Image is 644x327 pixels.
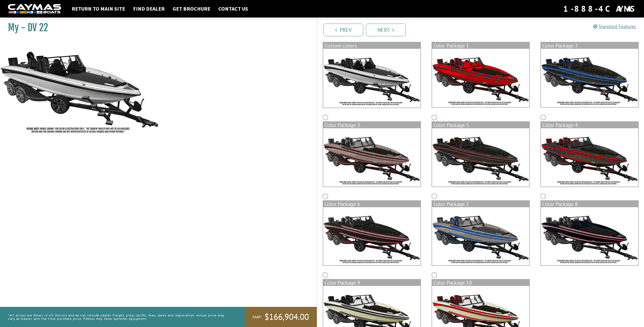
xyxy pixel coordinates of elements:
[323,24,363,36] a: Prev
[563,3,636,15] div: 1-888-4CAYMAS
[216,5,251,12] a: Contact Us
[323,42,420,49] div: Custom colors
[8,4,61,14] img: white-logo-c9c8dbefe5ff5ceceb0f0178aa75bf4bb51f6bca0971e226c86eb53dfe498488.png
[432,201,529,207] div: Color Package 7
[323,280,420,286] div: Color Package 9
[8,311,233,323] p: *All prices are Retail in US Dollars and do not include dealer freight, prep, tariffs, fees, taxe...
[432,280,529,286] div: Color Package 10
[432,122,529,128] div: Color Package 5
[541,207,638,266] img: color_package_369.png
[253,314,262,320] span: MAP:
[323,49,420,108] img: DV22-Base-Layer.png
[323,207,420,266] img: color_package_367.png
[323,201,420,207] div: Color Package 6
[541,49,638,107] img: color_package_363.png
[432,128,529,187] img: color_package_365.png
[432,42,529,49] div: Color Package 1
[265,311,309,322] span: $166,904.00
[541,42,638,49] div: Color Package 2
[541,201,638,207] div: Color Package 8
[541,122,638,128] div: Color Package 4
[69,5,128,12] a: Return to main site
[432,207,529,266] img: color_package_368.png
[541,128,638,187] img: color_package_366.png
[8,22,304,34] h1: My - DV 22
[170,5,213,12] a: Get Brochure
[432,49,529,107] img: color_package_362.png
[245,307,317,327] a: MAP:$166,904.00
[323,128,420,187] img: color_package_364.png
[366,24,406,36] a: Next
[593,23,636,29] a: Standard Features
[323,122,420,128] div: Color Package 3
[130,5,167,12] a: Find Dealer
